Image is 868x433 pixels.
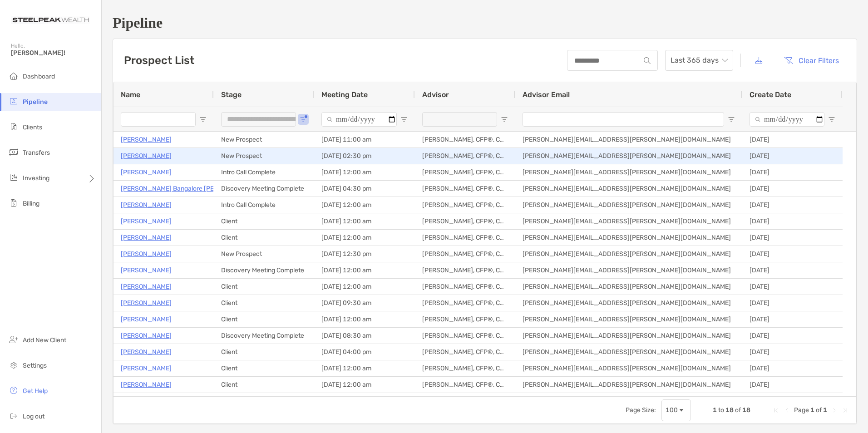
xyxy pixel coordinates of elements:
button: Clear Filters [777,50,846,70]
a: [PERSON_NAME] [121,150,172,162]
span: Meeting Date [321,90,368,99]
button: Open Filter Menu [728,116,735,123]
p: [PERSON_NAME] [121,248,172,260]
span: Log out [23,413,44,420]
div: [DATE] 12:00 am [314,197,415,213]
a: [PERSON_NAME] [121,395,172,407]
div: Discovery Meeting Complete [214,181,314,197]
div: [DATE] 12:00 am [314,377,415,393]
div: [PERSON_NAME], CFP®, CDFA® [415,393,515,409]
div: [PERSON_NAME][EMAIL_ADDRESS][PERSON_NAME][DOMAIN_NAME] [515,164,742,180]
div: [PERSON_NAME], CFP®, CDFA® [415,213,515,229]
div: New Prospect [214,246,314,262]
span: of [816,406,822,414]
div: First Page [772,407,779,414]
img: settings icon [8,359,19,370]
span: 1 [713,406,717,414]
div: [DATE] 04:00 pm [314,344,415,360]
span: Billing [23,200,39,207]
div: [PERSON_NAME][EMAIL_ADDRESS][PERSON_NAME][DOMAIN_NAME] [515,148,742,164]
div: [DATE] 12:30 pm [314,246,415,262]
div: [DATE] [742,262,843,278]
div: [DATE] [742,393,843,409]
input: Advisor Email Filter Input [523,112,724,127]
img: billing icon [8,197,19,208]
img: input icon [644,57,651,64]
div: Client [214,377,314,393]
div: Client [214,295,314,311]
img: get-help icon [8,385,19,396]
div: [DATE] [742,181,843,197]
div: Next Page [831,407,838,414]
span: Create Date [750,90,791,99]
button: Open Filter Menu [501,116,508,123]
p: [PERSON_NAME] [121,297,172,309]
span: Add New Client [23,336,66,344]
img: add_new_client icon [8,334,19,345]
button: Open Filter Menu [199,116,207,123]
a: [PERSON_NAME] [121,314,172,325]
span: 18 [725,406,734,414]
div: [PERSON_NAME], CFP®, CDFA® [415,311,515,327]
div: [DATE] 12:00 am [314,213,415,229]
img: clients icon [8,121,19,132]
div: New Prospect [214,132,314,148]
a: [PERSON_NAME] [121,216,172,227]
h3: Prospect List [124,54,194,67]
div: [DATE] [742,230,843,246]
a: [PERSON_NAME] [121,167,172,178]
div: [DATE] 12:00 am [314,262,415,278]
div: Intro Call Complete [214,164,314,180]
span: Clients [23,123,42,131]
div: [PERSON_NAME][EMAIL_ADDRESS][PERSON_NAME][DOMAIN_NAME] [515,360,742,376]
img: pipeline icon [8,96,19,107]
div: [DATE] 12:00 am [314,164,415,180]
div: [DATE] [742,246,843,262]
span: [PERSON_NAME]! [11,49,96,57]
a: [PERSON_NAME] [121,265,172,276]
div: [PERSON_NAME], CFP®, CDFA® [415,132,515,148]
div: Previous Page [783,407,790,414]
input: Create Date Filter Input [750,112,824,127]
div: [DATE] [742,197,843,213]
div: [DATE] [742,213,843,229]
div: [PERSON_NAME][EMAIL_ADDRESS][PERSON_NAME][DOMAIN_NAME] [515,295,742,311]
div: [PERSON_NAME][EMAIL_ADDRESS][PERSON_NAME][DOMAIN_NAME] [515,246,742,262]
span: Pipeline [23,98,48,106]
img: transfers icon [8,147,19,157]
div: [PERSON_NAME], CFP®, CDFA® [415,197,515,213]
div: [DATE] [742,360,843,376]
div: [PERSON_NAME][EMAIL_ADDRESS][PERSON_NAME][DOMAIN_NAME] [515,279,742,295]
span: Settings [23,362,47,369]
div: 100 [666,406,678,414]
div: [DATE] 12:00 am [314,230,415,246]
div: [PERSON_NAME][EMAIL_ADDRESS][PERSON_NAME][DOMAIN_NAME] [515,213,742,229]
a: [PERSON_NAME] [121,330,172,341]
div: Client [214,279,314,295]
img: logout icon [8,410,19,421]
div: Client [214,230,314,246]
span: Get Help [23,387,48,395]
div: [DATE] 08:30 am [314,328,415,344]
div: [PERSON_NAME][EMAIL_ADDRESS][PERSON_NAME][DOMAIN_NAME] [515,344,742,360]
div: [PERSON_NAME], CFP®, CDFA® [415,377,515,393]
p: [PERSON_NAME] [121,199,172,211]
div: [PERSON_NAME][EMAIL_ADDRESS][PERSON_NAME][DOMAIN_NAME] [515,197,742,213]
div: [DATE] [742,148,843,164]
a: [PERSON_NAME] [121,232,172,243]
button: Open Filter Menu [828,116,835,123]
a: [PERSON_NAME] [121,281,172,292]
img: Zoe Logo [11,4,90,36]
div: Client [214,311,314,327]
button: Open Filter Menu [300,116,307,123]
a: [PERSON_NAME] [121,379,172,390]
div: [DATE] 04:30 pm [314,181,415,197]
